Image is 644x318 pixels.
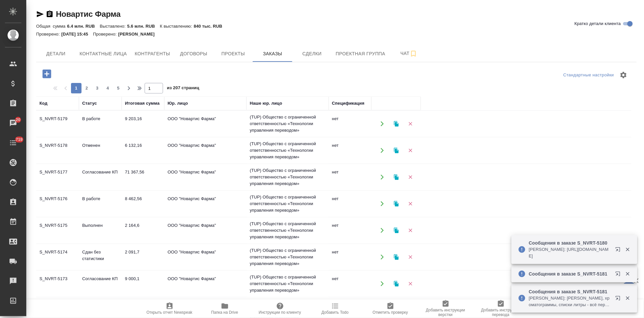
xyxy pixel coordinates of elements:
[247,244,329,270] td: (TUP) Общество с ограниченной ответственностью «Технологии управления переводом»
[621,271,634,277] button: Закрыть
[211,310,238,315] span: Папка на Drive
[247,271,329,297] td: (TUP) Общество с ограниченной ответственностью «Технологии управления переводом»
[103,83,113,93] button: 4
[168,100,188,107] div: Юр. лицо
[404,224,417,237] button: Удалить
[390,224,403,237] button: Клонировать
[363,300,418,318] button: Отметить проверку
[2,115,25,131] a: 20
[329,219,371,242] td: нет
[332,100,365,107] div: Спецификация
[36,139,79,162] td: S_NVRT-5178
[404,197,417,211] button: Удалить
[79,272,122,295] td: Согласование КП
[611,292,627,307] button: Открыть в новой вкладке
[142,300,197,318] button: Открыть отчет Newspeak
[56,10,121,18] a: Новартис Фарма
[36,246,79,269] td: S_NVRT-5174
[529,240,611,246] p: Сообщения в заказе S_NVRT-5180
[36,272,79,295] td: S_NVRT-5173
[113,85,124,92] span: 5
[404,117,417,131] button: Удалить
[257,50,288,58] span: Заказы
[36,24,67,29] p: Общая сумма
[122,219,164,242] td: 2 164,6
[611,243,627,259] button: Открыть в новой вкладке
[178,50,209,58] span: Договоры
[164,272,247,295] td: ООО "Новартис Фарма"
[164,192,247,215] td: ООО "Новартис Фарма"
[247,217,329,244] td: (TUP) Общество с ограниченной ответственностью «Технологии управления переводом»
[93,32,118,37] p: Проверено:
[103,85,113,92] span: 4
[36,112,79,135] td: S_NVRT-5179
[375,251,389,264] button: Открыть
[373,310,408,315] span: Отметить проверку
[40,50,72,58] span: Детали
[247,191,329,217] td: (TUP) Общество с ограниченной ответственностью «Технологии управления переводом»
[329,272,371,295] td: нет
[127,24,160,29] p: 5.6 млн. RUB
[329,166,371,189] td: нет
[100,24,127,29] p: Выставлено:
[529,246,611,259] p: [PERSON_NAME]: [URL][DOMAIN_NAME]
[82,83,92,93] button: 2
[247,164,329,190] td: (TUP) Общество с ограниченной ответственностью «Технологии управления переводом»
[390,277,403,291] button: Клонировать
[529,271,611,277] p: Сообщения в заказе S_NVRT-5181
[92,83,103,93] button: 3
[375,144,389,157] button: Открыть
[79,192,122,215] td: В работе
[164,219,247,242] td: ООО "Новартис Фарма"
[217,50,249,58] span: Проекты
[252,300,308,318] button: Инструкции по клиенту
[79,219,122,242] td: Выполнен
[61,32,93,37] p: [DATE] 15:45
[122,166,164,189] td: 71 367,56
[404,277,417,291] button: Удалить
[375,171,389,184] button: Открыть
[167,84,199,93] span: из 207 страниц
[113,83,124,93] button: 5
[322,310,348,315] span: Добавить Todo
[164,166,247,189] td: ООО "Новартис Фарма"
[422,308,469,317] span: Добавить инструкции верстки
[562,70,616,80] div: split button
[390,117,403,131] button: Клонировать
[621,295,634,301] button: Закрыть
[336,50,385,58] span: Проектная группа
[122,139,164,162] td: 6 132,16
[79,166,122,189] td: Согласование КП
[67,24,100,29] p: 6.4 млн. RUB
[529,288,611,295] p: Сообщения в заказе S_NVRT-5181
[250,100,282,107] div: Наше юр. лицо
[375,277,389,291] button: Открыть
[404,171,417,184] button: Удалить
[247,111,329,137] td: (TUP) Общество с ограниченной ответственностью «Технологии управления переводом»
[12,136,27,143] span: 719
[390,251,403,264] button: Клонировать
[82,85,92,92] span: 2
[135,50,170,58] span: Контрагенты
[296,50,328,58] span: Сделки
[611,267,627,283] button: Открыть в новой вкладке
[247,137,329,164] td: (TUP) Общество с ограниченной ответственностью «Технологии управления переводом»
[122,246,164,269] td: 2 091,7
[621,247,634,252] button: Закрыть
[329,192,371,215] td: нет
[393,49,425,58] span: Чат
[575,20,621,27] span: Кратко детали клиента
[80,50,127,58] span: Контактные лица
[473,300,529,318] button: Добавить инструкции перевода
[390,144,403,157] button: Клонировать
[390,171,403,184] button: Клонировать
[125,100,159,107] div: Итоговая сумма
[39,100,47,107] div: Код
[79,139,122,162] td: Отменен
[36,219,79,242] td: S_NVRT-5175
[36,166,79,189] td: S_NVRT-5177
[375,224,389,237] button: Открыть
[122,112,164,135] td: 9 203,16
[410,50,417,58] svg: Подписаться
[79,112,122,135] td: В работе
